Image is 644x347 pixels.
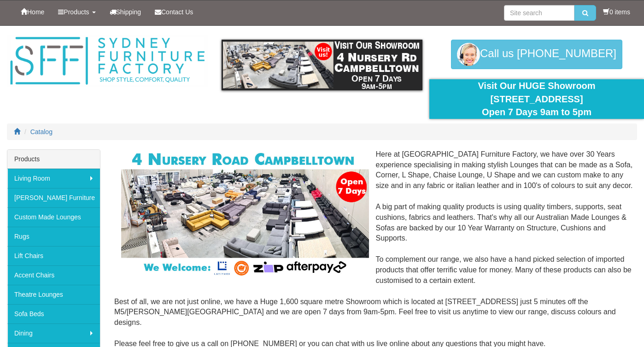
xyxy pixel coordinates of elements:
[64,8,89,16] span: Products
[7,207,100,227] a: Custom Made Lounges
[7,188,100,207] a: [PERSON_NAME] Furniture
[116,8,141,16] span: Shipping
[161,8,193,16] span: Contact Us
[7,323,100,343] a: Dining
[14,0,51,24] a: Home
[504,5,574,21] input: Site search
[7,227,100,246] a: Rugs
[7,246,100,265] a: Lift Chairs
[7,304,100,323] a: Sofa Beds
[603,7,630,17] li: 0 items
[103,0,148,24] a: Shipping
[7,35,208,87] img: Sydney Furniture Factory
[148,0,200,24] a: Contact Us
[27,8,44,16] span: Home
[121,149,369,278] img: Corner Modular Lounges
[7,265,100,285] a: Accent Chairs
[7,150,100,169] div: Products
[436,79,637,119] div: Visit Our HUGE Showroom [STREET_ADDRESS] Open 7 Days 9am to 5pm
[222,40,422,90] img: showroom.gif
[30,128,53,135] a: Catalog
[51,0,102,24] a: Products
[7,169,100,188] a: Living Room
[7,285,100,304] a: Theatre Lounges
